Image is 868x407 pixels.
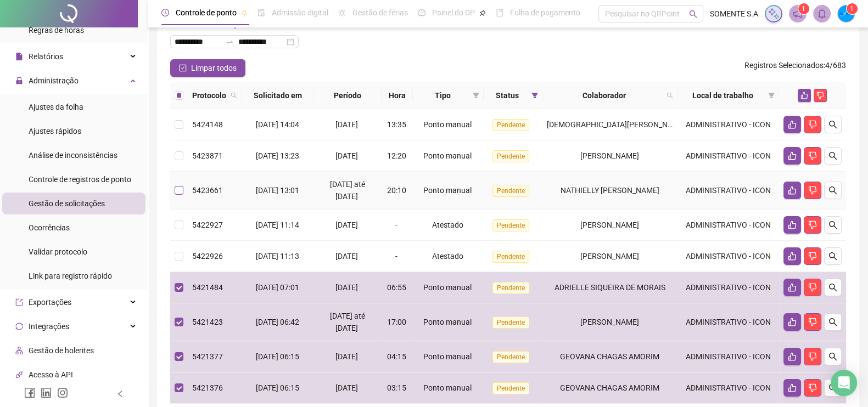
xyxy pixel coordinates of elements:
[800,92,808,99] span: like
[847,3,858,14] sup: Atualize o seu contato no menu Meus Dados
[828,352,837,361] span: search
[677,109,779,140] td: ADMINISTRATIVO - ICON
[29,76,79,85] span: Administração
[677,241,779,272] td: ADMINISTRATIVO - ICON
[547,89,662,101] span: Colaborador
[488,89,527,101] span: Status
[417,89,468,101] span: Tipo
[560,352,659,361] span: GEOVANA CHAGAS AMORIM
[492,150,529,162] span: Pendente
[492,282,529,294] span: Pendente
[492,351,529,363] span: Pendente
[580,221,639,229] span: [PERSON_NAME]
[561,186,659,195] span: NATHIELLY [PERSON_NAME]
[828,186,837,195] span: search
[423,318,472,326] span: Ponto manual
[256,318,299,326] span: [DATE] 06:42
[192,221,223,229] span: 5422927
[744,61,824,70] span: Registros Selecionados
[492,382,529,394] span: Pendente
[15,371,23,378] span: api
[29,346,94,355] span: Gestão de holerites
[338,9,346,16] span: sun
[15,347,23,354] span: apartment
[225,37,234,46] span: to
[192,318,223,326] span: 5421423
[29,26,84,35] span: Regras de horas
[29,103,83,111] span: Ajustes da folha
[256,252,299,261] span: [DATE] 11:13
[828,252,837,261] span: search
[432,252,463,261] span: Atestado
[788,352,797,361] span: like
[798,3,809,14] sup: 1
[242,82,313,109] th: Solicitado em
[788,221,797,229] span: like
[395,252,397,261] span: -
[192,352,223,361] span: 5421377
[387,151,406,160] span: 12:20
[838,5,854,22] img: 50881
[510,8,580,17] span: Folha de pagamento
[418,9,425,16] span: dashboard
[802,5,805,13] span: 1
[808,186,817,195] span: dislike
[29,322,69,331] span: Integrações
[432,221,463,229] span: Atestado
[828,151,837,160] span: search
[231,92,237,99] span: search
[682,89,764,101] span: Local de trabalho
[256,151,299,160] span: [DATE] 13:23
[677,341,779,372] td: ADMINISTRATIVO - ICON
[387,352,406,361] span: 04:15
[256,186,299,195] span: [DATE] 13:01
[808,120,817,129] span: dislike
[387,383,406,392] span: 03:15
[492,316,529,329] span: Pendente
[29,151,117,160] span: Análise de inconsistências
[555,283,665,292] span: ADRIELLE SIQUEIRA DE MORAIS
[788,383,797,392] span: like
[192,151,223,160] span: 5423871
[423,383,472,392] span: Ponto manual
[192,186,223,195] span: 5423661
[496,9,503,16] span: book
[547,120,686,129] span: [DEMOGRAPHIC_DATA][PERSON_NAME]
[179,64,187,72] span: check-square
[817,9,827,19] span: bell
[382,82,413,109] th: Hora
[256,120,299,129] span: [DATE] 14:04
[828,283,837,292] span: search
[808,151,817,160] span: dislike
[808,221,817,229] span: dislike
[677,210,779,241] td: ADMINISTRATIVO - ICON
[580,151,639,160] span: [PERSON_NAME]
[29,272,112,280] span: Link para registro rápido
[492,251,529,263] span: Pendente
[241,10,248,16] span: pushpin
[335,252,358,261] span: [DATE]
[580,318,639,326] span: [PERSON_NAME]
[816,92,824,99] span: dislike
[667,92,673,99] span: search
[677,272,779,303] td: ADMINISTRATIVO - ICON
[256,352,299,361] span: [DATE] 06:15
[170,59,245,77] button: Limpar todos
[664,87,675,104] span: search
[161,9,169,16] span: clock-circle
[330,312,365,332] span: [DATE] até [DATE]
[677,172,779,210] td: ADMINISTRATIVO - ICON
[808,352,817,361] span: dislike
[492,185,529,197] span: Pendente
[192,283,223,292] span: 5421484
[41,387,52,398] span: linkedin
[15,77,23,84] span: lock
[335,283,358,292] span: [DATE]
[335,383,358,392] span: [DATE]
[793,9,803,19] span: notification
[479,10,486,16] span: pushpin
[256,221,299,229] span: [DATE] 11:14
[831,370,857,396] div: Open Intercom Messenger
[828,120,837,129] span: search
[57,387,68,398] span: instagram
